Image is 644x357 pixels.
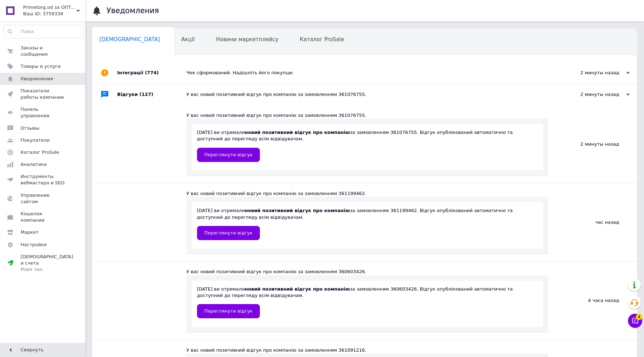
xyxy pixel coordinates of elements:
button: Чат с покупателем4 [628,314,642,328]
span: Управление сайтом [21,192,66,205]
div: У вас новий позитивний відгук про компанію за замовленням 361091216. [186,347,548,353]
span: Переглянути відгук [204,230,253,236]
div: У вас новий позитивний відгук про компанію за замовленням 360603426. [186,269,548,275]
div: Відгуки [117,84,186,105]
div: Ваш ID: 3759336 [23,11,85,17]
div: час назад [548,183,637,261]
span: Primetorg.od за ОПТом [23,4,76,11]
span: Настройки [21,242,47,248]
span: Акції [181,36,195,43]
span: Каталог ProSale [21,149,59,156]
input: Поиск [4,25,83,38]
div: 2 минуты назад [548,105,637,183]
span: Панель управления [21,106,66,119]
span: [DEMOGRAPHIC_DATA] [99,36,160,43]
b: новий позитивний відгук про компанію [245,286,350,292]
div: [DATE] ви отримали за замовленням 360603426. Відгук опублікований автоматично та доступний до пер... [197,286,538,318]
b: новий позитивний відгук про компанію [245,130,350,135]
span: 4 [636,314,642,320]
span: (127) [140,92,153,97]
span: Показатели работы компании [21,88,66,101]
div: 2 минуты назад [559,70,630,76]
a: Переглянути відгук [197,148,260,162]
div: У вас новий позитивний відгук про компанію за замовленням 361199462. [186,190,548,197]
div: Prom топ [21,266,73,273]
div: 4 часа назад [548,261,637,339]
span: Аналитика [21,161,47,168]
div: 2 минуты назад [559,91,630,98]
span: Переглянути відгук [204,152,253,157]
span: (774) [145,70,159,75]
a: Переглянути відгук [197,226,260,240]
span: [DEMOGRAPHIC_DATA] и счета [21,254,73,273]
b: новий позитивний відгук про компанію [245,208,350,213]
div: Чек сформований. Надішліть його покупцю [186,70,559,76]
span: Товары и услуги [21,63,61,70]
span: Новини маркетплейсу [216,36,278,43]
span: Кошелек компании [21,211,66,223]
span: Покупатели [21,137,50,144]
span: Инструменты вебмастера и SEO [21,173,66,186]
span: Маркет [21,229,39,236]
span: Каталог ProSale [300,36,344,43]
div: [DATE] ви отримали за замовленням 361076755. Відгук опублікований автоматично та доступний до пер... [197,129,538,162]
div: У вас новий позитивний відгук про компанію за замовленням 361076755. [186,112,548,119]
span: Переглянути відгук [204,308,253,314]
span: Заказы и сообщения [21,45,66,58]
span: Отзывы [21,125,39,131]
div: [DATE] ви отримали за замовленням 361199462. Відгук опублікований автоматично та доступний до пер... [197,207,538,240]
h1: Уведомления [107,6,159,15]
span: Уведомления [21,76,53,82]
a: Переглянути відгук [197,304,260,318]
div: Інтеграції [117,62,186,83]
div: У вас новий позитивний відгук про компанію за замовленням 361076755. [186,91,559,98]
